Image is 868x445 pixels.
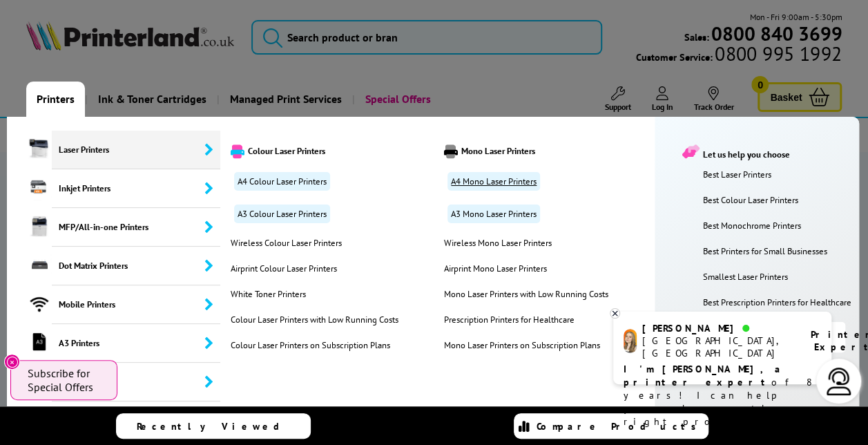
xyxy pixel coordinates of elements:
[703,194,852,206] a: Best Colour Laser Printers
[624,363,784,388] b: I'm [PERSON_NAME], a printer expert
[703,271,852,283] a: Smallest Laser Printers
[52,131,220,169] span: Laser Printers
[227,339,402,351] a: Colour Laser Printers on Subscription Plans
[137,420,293,433] span: Recently Viewed
[441,288,612,300] a: Mono Laser Printers with Low Running Costs
[624,363,821,428] p: of 8 years! I can help you choose the right product
[52,169,220,208] span: Inkjet Printers
[234,205,330,223] a: A3 Colour Laser Printers
[441,263,612,274] a: Airprint Mono Laser Printers
[441,314,612,325] a: Prescription Printers for Healthcare
[642,322,793,334] div: [PERSON_NAME]
[7,324,220,363] a: A3 Printers
[447,205,540,223] a: A3 Mono Laser Printers
[703,296,852,308] a: Best Prescription Printers for Healthcare
[441,237,612,249] a: Wireless Mono Laser Printers
[642,334,793,359] div: [GEOGRAPHIC_DATA], [GEOGRAPHIC_DATA]
[447,172,540,191] a: A4 Mono Laser Printers
[825,368,853,395] img: user-headset-light.svg
[227,263,402,274] a: Airprint Colour Laser Printers
[52,247,220,285] span: Dot Matrix Printers
[7,363,220,401] a: Shop by Brand
[7,131,220,169] a: Laser Printers
[441,339,612,351] a: Mono Laser Printers on Subscription Plans
[703,245,852,257] a: Best Printers for Small Businesses
[227,314,402,325] a: Colour Laser Printers with Low Running Costs
[234,172,330,191] a: A4 Colour Laser Printers
[7,247,220,285] a: Dot Matrix Printers
[227,288,402,300] a: White Toner Printers
[4,354,20,370] button: Close
[116,413,311,439] a: Recently Viewed
[441,144,648,158] a: Mono Laser Printers
[682,144,845,160] div: Let us help you choose
[703,169,852,180] a: Best Laser Printers
[52,285,220,324] span: Mobile Printers
[52,363,220,401] span: Shop by Brand
[624,329,637,353] img: amy-livechat.png
[52,208,220,247] span: MFP/All-in-one Printers
[52,324,220,363] span: A3 Printers
[26,82,85,117] a: Printers
[227,237,402,249] a: Wireless Colour Laser Printers
[227,144,435,158] a: Colour Laser Printers
[703,220,852,231] a: Best Monochrome Printers
[7,208,220,247] a: MFP/All-in-one Printers
[514,413,708,439] a: Compare Products
[7,285,220,324] a: Mobile Printers
[28,366,104,394] span: Subscribe for Special Offers
[7,169,220,208] a: Inkjet Printers
[537,420,704,433] span: Compare Products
